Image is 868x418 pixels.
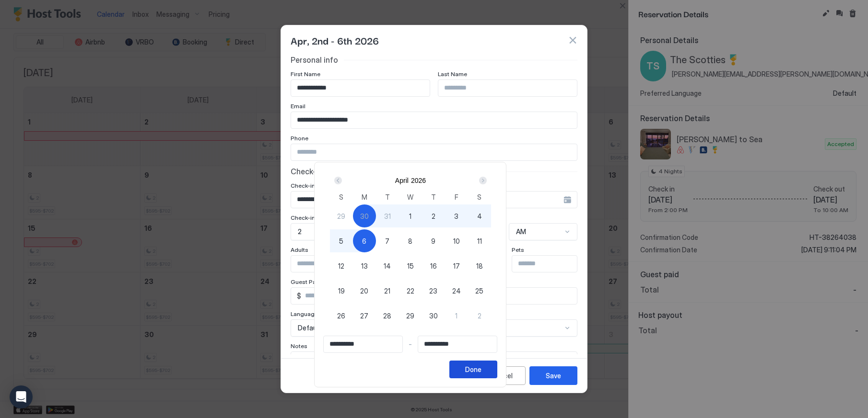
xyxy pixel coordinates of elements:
span: 15 [407,261,414,271]
span: 5 [339,236,343,246]
button: 15 [399,254,422,277]
span: 23 [429,286,437,296]
button: 9 [422,229,445,252]
button: Prev [332,175,345,186]
button: 7 [376,229,399,252]
button: 4 [468,204,491,227]
span: S [339,192,343,202]
span: 30 [429,311,438,321]
span: W [407,192,413,202]
span: 31 [384,211,391,221]
button: 19 [330,279,353,302]
span: 20 [360,286,368,296]
span: F [455,192,458,202]
span: 7 [385,236,389,246]
span: 9 [431,236,435,246]
span: M [362,192,367,202]
span: 29 [406,311,414,321]
span: - [409,340,412,349]
span: 2 [478,311,481,321]
span: T [385,192,390,202]
button: 22 [399,279,422,302]
button: 13 [353,254,376,277]
span: 22 [407,286,414,296]
button: 2 [468,304,491,327]
button: 8 [399,229,422,252]
span: 4 [477,211,482,221]
button: 1 [399,204,422,227]
button: 12 [330,254,353,277]
span: 25 [475,286,483,296]
button: 18 [468,254,491,277]
button: 5 [330,229,353,252]
span: 27 [360,311,368,321]
button: 24 [445,279,468,302]
span: 30 [360,211,369,221]
span: 26 [337,311,345,321]
span: 19 [338,286,345,296]
span: T [431,192,436,202]
button: 10 [445,229,468,252]
span: 18 [476,261,483,271]
button: 1 [445,304,468,327]
div: Open Intercom Messenger [10,385,33,408]
button: 26 [330,304,353,327]
button: Done [449,361,497,378]
span: 21 [384,286,390,296]
button: 29 [330,204,353,227]
button: Next [476,175,489,186]
button: 21 [376,279,399,302]
span: 11 [477,236,482,246]
span: 10 [453,236,460,246]
span: 29 [337,211,345,221]
input: Input Field [324,336,402,352]
span: 1 [409,211,411,221]
button: 2 [422,204,445,227]
button: 31 [376,204,399,227]
span: 1 [455,311,457,321]
button: 28 [376,304,399,327]
span: 16 [430,261,437,271]
button: 2026 [411,177,426,184]
button: 27 [353,304,376,327]
span: 6 [362,236,366,246]
span: 3 [454,211,458,221]
span: S [477,192,481,202]
span: 8 [408,236,412,246]
span: 24 [452,286,461,296]
button: 3 [445,204,468,227]
span: 12 [338,261,344,271]
button: 17 [445,254,468,277]
span: 13 [361,261,368,271]
span: 2 [432,211,435,221]
span: 28 [383,311,391,321]
span: 14 [384,261,391,271]
button: 23 [422,279,445,302]
button: 25 [468,279,491,302]
button: 6 [353,229,376,252]
button: 30 [353,204,376,227]
button: 20 [353,279,376,302]
button: 29 [399,304,422,327]
div: Done [465,364,481,374]
button: 11 [468,229,491,252]
input: Input Field [418,336,497,352]
button: 16 [422,254,445,277]
button: 30 [422,304,445,327]
span: 17 [453,261,460,271]
button: 14 [376,254,399,277]
button: April [395,177,409,184]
